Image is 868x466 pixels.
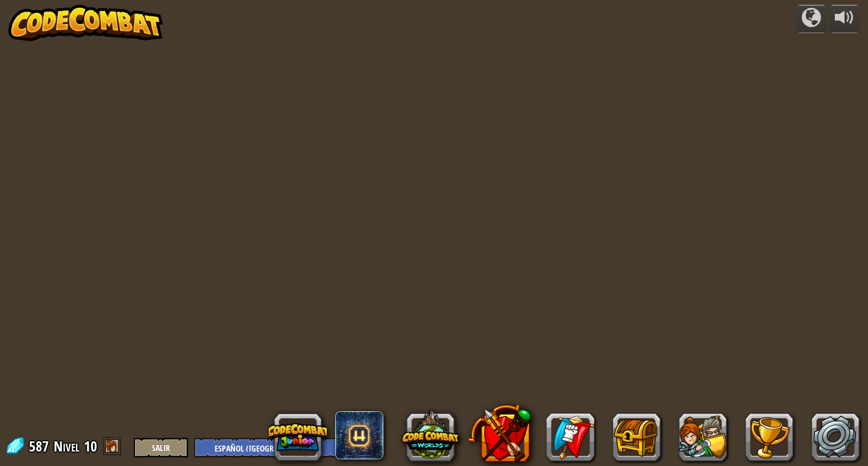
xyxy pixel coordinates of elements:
[54,436,80,456] span: Nivel
[796,5,826,33] button: Campañas
[8,5,163,41] img: CodeCombat - Learn how to code by playing a game
[29,436,52,456] span: 587
[84,436,97,456] span: 10
[829,5,860,33] button: Ajustar el volúmen
[134,438,188,458] button: Salir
